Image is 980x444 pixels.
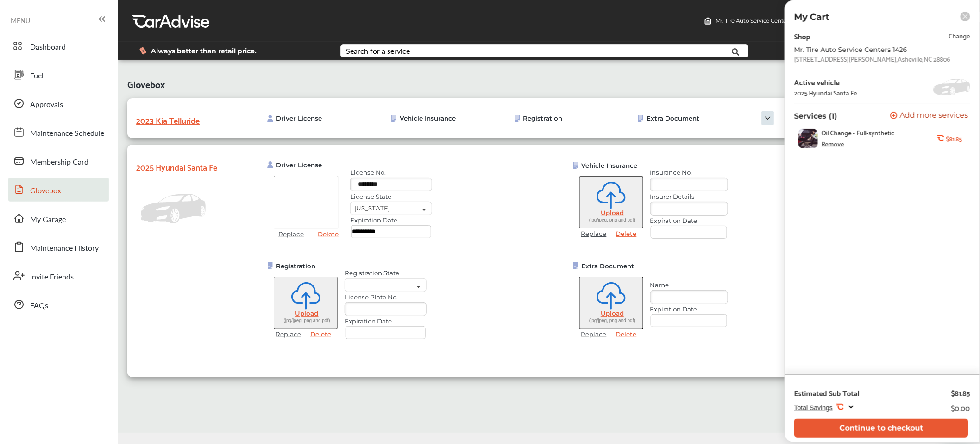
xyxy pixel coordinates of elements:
a: Maintenance History [8,235,109,259]
div: [US_STATE] [354,205,390,211]
img: vehicle [141,178,206,239]
span: Extra Document [647,114,699,122]
a: Glovebox [8,178,109,202]
span: Maintenance Schedule [30,127,104,140]
a: Maintenance Schedule [8,120,109,144]
span: My Garage [30,214,66,226]
label: Expiration Date [345,317,427,325]
a: Delete [611,330,641,338]
span: FAQs [30,300,48,312]
label: Expiration Date [350,216,432,224]
label: Insurer Details [650,193,728,200]
div: $0.00 [951,401,970,414]
span: Glovebox [30,185,61,197]
img: Ic_Uplload.1f258db1.svg [597,282,626,310]
img: Ic_Customdocumentnotuploaded.91d273c3.svg [572,162,579,169]
img: Ic_Uplload.1f258db1.svg [291,282,320,310]
span: Add more services [900,112,968,121]
span: Vehicle Insurance [582,162,638,169]
span: Approvals [30,99,63,111]
div: Search for a service [346,47,410,55]
button: Upload(jpg/jpeg, png and pdf) [274,277,338,329]
label: License State [350,193,432,200]
div: Upload Document [572,162,650,169]
img: Ic_Uplload.1f258db1.svg [597,182,626,209]
label: License Plate No. [345,293,427,301]
span: Extra Document [582,262,634,270]
a: Replace [274,230,308,238]
img: Ic_Customdocumentnotuploaded.91d273c3.svg [514,115,521,122]
a: FAQs [8,292,109,317]
span: Glovebox [127,74,165,92]
span: Vehicle Insurance [400,114,456,122]
span: Fuel [30,70,44,82]
button: Continue to checkout [794,419,968,438]
span: Dashboard [30,41,66,53]
img: Ic_dropdown.3e6f82a4.svg [745,111,791,125]
img: Ic_Customdocumentnotuploaded.91d273c3.svg [267,262,274,269]
img: Ic_Driver%20license.58b2f069.svg [267,161,274,168]
div: Upload Document [514,114,563,122]
label: Insurance No. [650,169,728,176]
span: Upload [601,310,624,317]
span: Upload [295,310,319,317]
img: Ic_Customdocumentnotuploaded.91d273c3.svg [572,262,579,269]
p: Services (1) [794,112,837,121]
img: Ic_Driver%20license.58b2f069.svg [267,115,274,122]
div: Active vehicle [794,78,857,86]
label: Name [650,281,728,289]
span: (jpg/jpeg, png and pdf) [589,318,635,323]
a: Approvals [8,91,109,115]
span: (jpg/jpeg, png and pdf) [284,318,330,323]
span: Maintenance History [30,242,99,254]
div: 2023 Kia Telluride [136,113,229,127]
span: (jpg/jpeg, png and pdf) [589,217,635,222]
span: MENU [11,17,30,24]
div: Estimated Sub Total [794,388,860,398]
span: Change [949,30,970,41]
span: Upload [601,209,624,216]
button: Add more services [890,112,968,121]
img: oil-change-thumb.jpg [798,129,818,148]
span: Total Savings [794,404,833,412]
div: $81.85 [951,388,970,398]
img: header-home-logo.8d720a4f.svg [704,17,712,25]
div: Upload Document [267,114,322,122]
label: Expiration Date [650,217,728,224]
span: Oil Change - Full-synthetic [822,129,895,136]
div: Upload Document [267,262,345,270]
a: Delete [313,230,343,238]
span: Membership Card [30,156,88,168]
div: Remove [822,140,844,147]
img: placeholder_car.5a1ece94.svg [933,79,970,95]
a: Dashboard [8,34,109,58]
p: My Cart [794,12,829,22]
span: Driver License [276,114,322,122]
div: Upload Document [637,114,699,122]
div: 2025 Hyundai Santa Fe [136,159,229,174]
div: Mr. Tire Auto Service Centers 1426 [794,46,942,53]
label: Registration State [345,269,427,277]
span: Always better than retail price. [151,48,257,54]
label: License No. [350,169,432,176]
span: Registration [523,114,563,122]
a: Add more services [890,112,970,121]
a: Delete [306,330,336,338]
img: dollor_label_vector.a70140d1.svg [139,47,146,55]
a: Membership Card [8,149,109,173]
span: Mr. Tire Auto Service Centers 1426 , [STREET_ADDRESS][PERSON_NAME] Asheville , NC 28806 [716,17,958,24]
button: Upload(jpg/jpeg, png and pdf) [579,277,643,329]
div: Upload Document [267,161,350,169]
span: Registration [276,262,315,270]
a: Invite Friends [8,264,109,288]
a: Delete [611,230,641,237]
span: Invite Friends [30,271,74,283]
div: 2025 Hyundai Santa Fe [794,89,857,96]
div: Upload Document [390,114,456,122]
div: Upload Document [572,262,650,270]
a: My Garage [8,206,109,230]
label: Expiration Date [650,305,728,313]
div: [STREET_ADDRESS][PERSON_NAME] , Asheville , NC 28806 [794,55,950,63]
b: $81.85 [946,135,962,142]
span: Driver License [276,161,322,169]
